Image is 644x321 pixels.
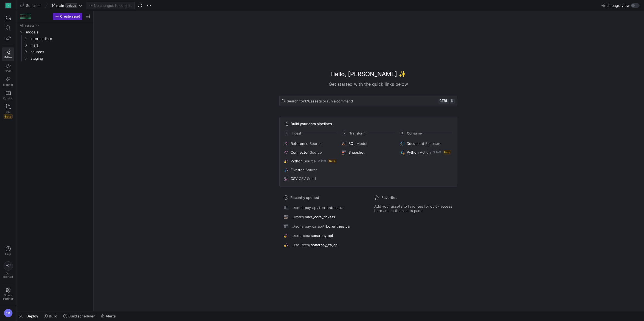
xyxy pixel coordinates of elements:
[407,141,424,146] span: Document
[283,204,363,211] button: .../sonarpay_api/fbo_entries_us
[310,141,322,146] span: Source
[283,140,338,147] button: ReferenceSource
[2,1,14,10] a: S
[283,241,363,248] button: .../sources/sonarpay_ca_api
[311,243,338,247] span: sonarpay_ca_api
[2,244,14,258] button: Help
[341,140,395,147] button: SQLModel
[341,149,395,156] button: Snapshot
[30,55,90,62] span: staging
[2,88,14,102] a: Catalog
[330,70,406,79] h1: Hello, [PERSON_NAME] ✨
[19,22,91,29] div: Press SPACE to select this row.
[299,176,316,181] span: CSV Seed
[328,159,336,163] span: Beta
[283,158,338,164] button: PythonSource3 leftBeta
[61,311,97,321] button: Build scheduler
[407,150,419,154] span: Python
[319,205,344,210] span: fbo_entries_us
[291,159,303,163] span: Python
[283,213,363,220] button: .../mart/mart_core_tickets
[291,122,332,126] span: Build your data pipelines
[304,99,311,103] strong: 178
[290,195,319,200] span: Recently opened
[3,83,13,86] span: Monitor
[20,24,34,27] div: All assets
[19,42,91,48] div: Press SPACE to select this row.
[325,224,350,228] span: fbo_entries_ca
[291,243,310,247] span: .../sources/
[311,233,333,238] span: sonarpay_api
[291,176,298,181] span: CSV
[283,167,338,173] button: FivetranSource
[26,3,36,8] span: Sonar
[399,149,454,156] button: PythonAction3 leftBeta
[68,314,95,318] span: Build scheduler
[2,102,14,121] a: PRsBeta
[5,69,12,73] span: Code
[98,311,118,321] button: Alerts
[310,150,322,154] span: Source
[279,81,457,87] div: Get started with the quick links below
[348,141,355,146] span: SQL
[26,29,90,35] span: models
[450,99,455,104] kbd: k
[318,159,326,163] span: 3 left
[348,150,365,154] span: Snapshot
[291,150,309,154] span: Connector
[3,294,13,300] span: Space settings
[381,195,397,200] span: Favorites
[2,75,14,88] a: Monitor
[283,223,363,230] button: .../sonarpay_ca_api/fbo_entries_ca
[374,204,453,213] span: Add your assets to favorites for quick access here and in the assets panel
[19,35,91,42] div: Press SPACE to select this row.
[6,110,10,114] span: PRs
[420,150,431,154] span: Action
[2,61,14,75] a: Code
[443,150,451,154] span: Beta
[2,307,14,319] button: SB
[41,311,60,321] button: Build
[56,3,64,8] span: main
[19,29,91,35] div: Press SPACE to select this row.
[4,114,13,119] span: Beta
[291,141,308,146] span: Reference
[2,47,14,61] a: Editor
[306,168,318,172] span: Source
[60,15,80,18] span: Create asset
[425,141,441,146] span: Exposure
[53,13,82,20] button: Create asset
[30,36,90,42] span: intermediate
[606,3,630,8] span: Lineage view
[5,252,12,256] span: Help
[438,99,449,104] kbd: ctrl
[279,96,457,106] button: Search for178assets or run a commandctrlk
[26,314,38,318] span: Deploy
[2,285,14,303] a: Spacesettings
[3,97,13,100] span: Catalog
[19,55,91,62] div: Press SPACE to select this row.
[291,215,304,219] span: .../mart/
[356,141,367,146] span: Model
[5,3,11,8] div: S
[399,140,454,147] button: DocumentExposure
[283,232,363,239] button: .../sources/sonarpay_api
[291,205,319,210] span: .../sonarpay_api/
[3,272,13,278] span: Get started
[106,314,116,318] span: Alerts
[65,3,77,8] span: default
[283,149,338,156] button: ConnectorSource
[4,56,12,59] span: Editor
[50,2,84,9] button: maindefault
[30,42,90,48] span: mart
[287,99,353,103] span: Search for assets or run a command
[305,215,335,219] span: mart_core_tickets
[291,233,310,238] span: .../sources/
[304,159,316,163] span: Source
[4,309,13,317] div: SB
[19,2,42,9] button: Sonar
[433,150,441,154] span: 3 left
[49,314,57,318] span: Build
[30,49,90,55] span: sources
[283,175,338,182] button: CSVCSV Seed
